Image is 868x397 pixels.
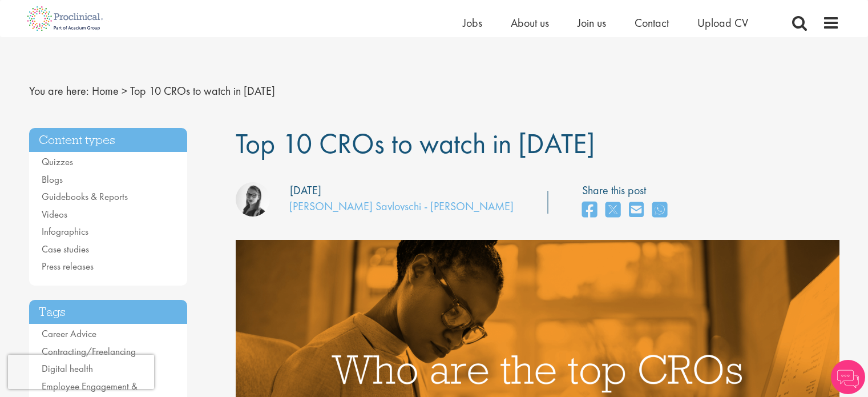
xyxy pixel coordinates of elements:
[42,260,94,272] a: Press releases
[122,83,127,98] span: >
[29,83,89,98] span: You are here:
[92,83,119,98] a: breadcrumb link
[511,15,549,30] a: About us
[130,83,275,98] span: Top 10 CROs to watch in [DATE]
[42,345,136,358] a: Contracting/Freelancing
[831,360,865,394] img: Chatbot
[635,15,669,30] a: Contact
[42,327,96,340] a: Career Advice
[42,155,73,168] a: Quizzes
[8,355,154,389] iframe: reCAPTCHA
[42,208,67,220] a: Videos
[289,199,514,214] a: [PERSON_NAME] Savlovschi - [PERSON_NAME]
[578,15,606,30] a: Join us
[42,243,89,255] a: Case studies
[463,15,482,30] a: Jobs
[42,173,63,186] a: Blogs
[236,182,270,216] img: Theodora Savlovschi - Wicks
[629,198,644,223] a: share on email
[236,125,595,162] span: Top 10 CROs to watch in [DATE]
[42,225,88,238] a: Infographics
[582,182,673,199] label: Share this post
[42,190,128,203] a: Guidebooks & Reports
[290,182,321,199] div: [DATE]
[652,198,667,223] a: share on whats app
[697,15,748,30] a: Upload CV
[582,198,597,223] a: share on facebook
[29,128,188,153] h3: Content types
[605,198,620,223] a: share on twitter
[29,300,188,324] h3: Tags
